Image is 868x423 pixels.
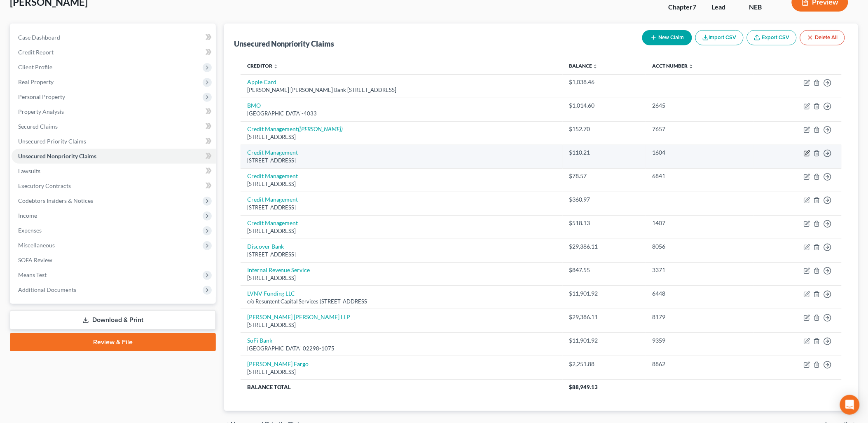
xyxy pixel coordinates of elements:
div: $152.70 [569,125,639,133]
a: Credit Report [12,45,216,60]
div: [STREET_ADDRESS] [247,274,556,282]
span: $88,949.13 [569,384,598,390]
div: 2645 [653,101,747,110]
span: Secured Claims [18,123,58,130]
a: Case Dashboard [12,30,216,45]
div: 8862 [653,360,747,368]
div: 6448 [653,289,747,298]
span: 7 [693,3,696,11]
div: $78.57 [569,172,639,180]
div: $110.21 [569,148,639,157]
div: [STREET_ADDRESS] [247,180,556,188]
span: Client Profile [18,63,52,70]
div: [STREET_ADDRESS] [247,227,556,235]
a: Credit Management [247,196,298,203]
div: [STREET_ADDRESS] [247,157,556,164]
div: $847.55 [569,266,639,274]
span: Lawsuits [18,167,40,174]
a: Creditor unfold_more [247,63,278,69]
div: [STREET_ADDRESS] [247,368,556,376]
a: Credit Management [247,172,298,179]
div: 7657 [653,125,747,133]
a: Balance unfold_more [569,63,598,69]
div: $1,014.60 [569,101,639,110]
div: $2,251.88 [569,360,639,368]
div: NEB [749,2,779,12]
span: Property Analysis [18,108,64,115]
div: 3371 [653,266,747,274]
div: [GEOGRAPHIC_DATA]-4033 [247,110,556,117]
div: $518.13 [569,219,639,227]
a: Secured Claims [12,119,216,134]
a: Internal Revenue Service [247,266,310,273]
div: Chapter [668,2,698,12]
i: unfold_more [593,64,598,69]
span: SOFA Review [18,256,52,263]
span: Executory Contracts [18,182,71,189]
a: SOFA Review [12,253,216,268]
a: Download & Print [10,310,216,330]
a: [PERSON_NAME] [PERSON_NAME] LLP [247,313,351,320]
a: [PERSON_NAME] Fargo [247,360,309,367]
div: Unsecured Nonpriority Claims [234,39,335,49]
div: [STREET_ADDRESS] [247,251,556,258]
a: Review & File [10,333,216,351]
div: 9359 [653,336,747,345]
div: [STREET_ADDRESS] [247,133,556,141]
span: Miscellaneous [18,242,55,249]
a: Export CSV [747,30,797,45]
div: $11,901.92 [569,336,639,345]
span: Expenses [18,227,42,234]
th: Balance Total [241,380,563,395]
a: Credit Management([PERSON_NAME]) [247,125,343,132]
div: $360.97 [569,195,639,204]
a: Executory Contracts [12,179,216,193]
div: $29,386.11 [569,313,639,321]
button: Delete All [800,30,845,45]
a: Unsecured Nonpriority Claims [12,149,216,164]
div: $11,901.92 [569,289,639,298]
a: BMO [247,102,261,109]
a: Apple Card [247,78,276,85]
span: Personal Property [18,93,65,100]
div: Open Intercom Messenger [840,395,860,415]
i: ([PERSON_NAME]) [298,125,343,132]
span: Case Dashboard [18,34,60,41]
a: Unsecured Priority Claims [12,134,216,149]
div: 8056 [653,242,747,251]
div: 8179 [653,313,747,321]
span: Unsecured Priority Claims [18,138,86,145]
a: Acct Number unfold_more [653,63,694,69]
div: c/o Resurgent Capital Services [STREET_ADDRESS] [247,298,556,305]
div: $1,038.46 [569,78,639,86]
span: Unsecured Nonpriority Claims [18,153,96,160]
span: Means Test [18,271,47,278]
a: Credit Management [247,149,298,156]
span: Income [18,212,37,219]
div: [STREET_ADDRESS] [247,204,556,211]
span: Additional Documents [18,286,76,293]
div: Lead [711,2,736,12]
div: 1407 [653,219,747,227]
div: [PERSON_NAME] [PERSON_NAME] Bank [STREET_ADDRESS] [247,86,556,94]
span: Codebtors Insiders & Notices [18,197,93,204]
button: Import CSV [695,30,744,45]
a: Lawsuits [12,164,216,179]
a: Discover Bank [247,243,284,250]
div: 1604 [653,148,747,157]
i: unfold_more [273,64,278,69]
button: New Claim [642,30,692,45]
a: SoFi Bank [247,337,272,344]
span: Real Property [18,78,54,85]
div: $29,386.11 [569,242,639,251]
a: Credit Management [247,219,298,226]
span: Credit Report [18,49,54,56]
div: 6841 [653,172,747,180]
div: [GEOGRAPHIC_DATA] 02298-1075 [247,345,556,352]
i: unfold_more [689,64,694,69]
a: Property Analysis [12,104,216,119]
a: LVNV Funding LLC [247,290,295,297]
div: [STREET_ADDRESS] [247,321,556,329]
